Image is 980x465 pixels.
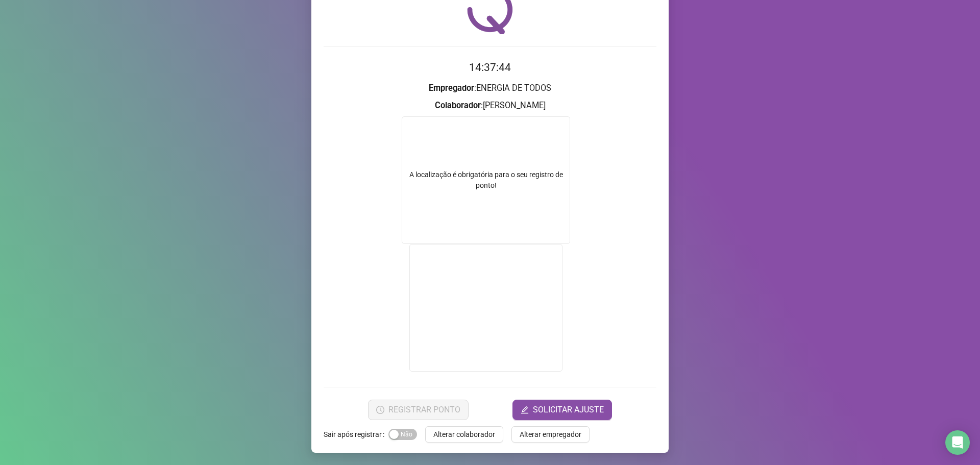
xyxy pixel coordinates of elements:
[425,426,503,443] button: Alterar colaborador
[429,83,474,93] strong: Empregador
[533,404,604,416] span: SOLICITAR AJUSTE
[435,101,481,110] strong: Colaborador
[520,429,581,440] span: Alterar empregador
[469,61,511,74] time: 14:37:44
[324,426,388,443] label: Sair após registrar
[324,82,656,95] h3: : ENERGIA DE TODOS
[511,426,590,443] button: Alterar empregador
[521,406,529,414] span: edit
[402,169,570,191] div: A localização é obrigatória para o seu registro de ponto!
[512,400,612,420] button: editSOLICITAR AJUSTE
[324,99,656,112] h3: : [PERSON_NAME]
[945,430,970,455] div: Open Intercom Messenger
[433,429,495,440] span: Alterar colaborador
[368,400,469,420] button: REGISTRAR PONTO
